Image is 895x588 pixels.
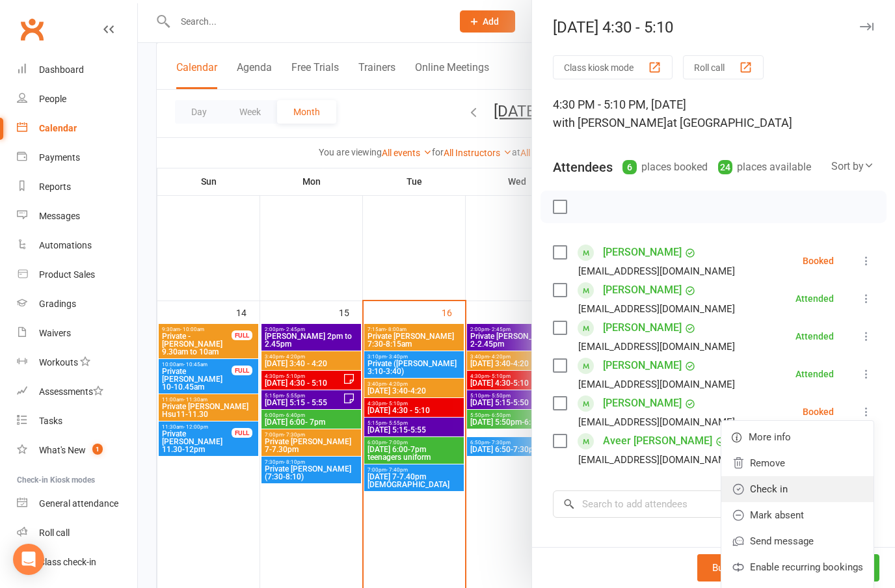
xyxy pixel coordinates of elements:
a: [PERSON_NAME] [603,242,682,263]
a: More info [721,424,874,450]
a: Tasks [17,407,137,436]
div: [EMAIL_ADDRESS][DOMAIN_NAME] [578,451,735,468]
div: Attended [795,369,834,379]
a: Clubworx [16,13,48,46]
div: Waivers [39,328,71,338]
a: Payments [17,143,137,172]
a: Remove [721,450,874,476]
a: Dashboard [17,55,137,85]
div: Gradings [39,299,76,309]
div: Reports [39,181,71,192]
div: 6 [622,160,637,174]
a: Messages [17,202,137,231]
a: Waivers [17,319,137,348]
div: Attended [795,294,834,303]
div: [EMAIL_ADDRESS][DOMAIN_NAME] [578,414,735,431]
span: with [PERSON_NAME] [553,116,667,129]
a: Gradings [17,289,137,319]
button: Bulk add attendees [697,554,810,581]
a: General attendance kiosk mode [17,489,137,518]
div: Sort by [831,158,874,175]
a: Product Sales [17,260,137,289]
a: Send message [721,528,874,554]
div: Product Sales [39,269,95,280]
div: What's New [39,445,86,455]
div: Messages [39,211,80,221]
div: [DATE] 4:30 - 5:10 [532,18,895,36]
div: General attendance [39,498,118,509]
div: Roll call [39,528,70,538]
button: Class kiosk mode [553,55,673,79]
div: Dashboard [39,64,84,75]
div: 24 [718,160,732,174]
a: What's New1 [17,436,137,465]
div: Workouts [39,357,78,367]
a: Automations [17,231,137,260]
div: places available [718,158,811,176]
div: [EMAIL_ADDRESS][DOMAIN_NAME] [578,263,735,280]
input: Search to add attendees [553,490,874,518]
button: Roll call [683,55,764,79]
a: Class kiosk mode [17,548,137,577]
div: Tasks [39,416,62,426]
span: at [GEOGRAPHIC_DATA] [667,116,792,129]
div: places booked [622,158,708,176]
div: Calendar [39,123,77,133]
div: [EMAIL_ADDRESS][DOMAIN_NAME] [578,376,735,393]
a: [PERSON_NAME] [603,317,682,338]
a: People [17,85,137,114]
a: Assessments [17,377,137,407]
div: Booked [803,256,834,265]
div: Automations [39,240,92,250]
div: Booked [803,407,834,416]
a: Aveer [PERSON_NAME] [603,431,712,451]
div: 4:30 PM - 5:10 PM, [DATE] [553,96,874,132]
a: [PERSON_NAME] [603,280,682,301]
a: [PERSON_NAME] [603,355,682,376]
a: Check in [721,476,874,502]
a: Roll call [17,518,137,548]
a: Calendar [17,114,137,143]
div: Class check-in [39,557,96,567]
a: Workouts [17,348,137,377]
a: Enable recurring bookings [721,554,874,580]
a: Mark absent [721,502,874,528]
span: 1 [92,444,103,455]
div: Assessments [39,386,103,397]
div: Attendees [553,158,613,176]
div: People [39,94,66,104]
div: Payments [39,152,80,163]
span: More info [749,429,791,445]
a: [PERSON_NAME] [603,393,682,414]
a: Reports [17,172,137,202]
div: Open Intercom Messenger [13,544,44,575]
div: Attended [795,332,834,341]
div: [EMAIL_ADDRESS][DOMAIN_NAME] [578,338,735,355]
div: [EMAIL_ADDRESS][DOMAIN_NAME] [578,301,735,317]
